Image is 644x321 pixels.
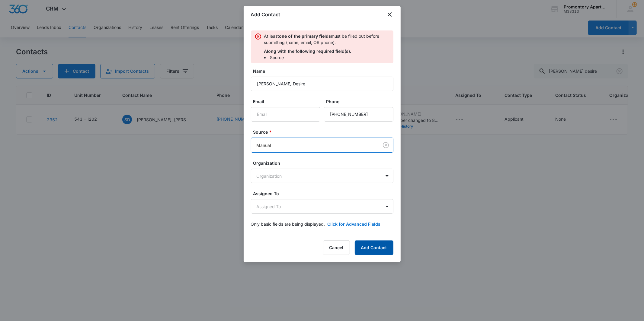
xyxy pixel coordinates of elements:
p: At least must be filled out before submitting (name, email, OR phone). [264,33,390,46]
p: Along with the following required field(s): [264,48,390,54]
strong: one of the primary fields [279,33,331,39]
li: Source [264,54,390,61]
input: Name [251,77,393,91]
button: Cancel [323,240,350,255]
input: Email [251,107,320,122]
label: Name [253,68,396,74]
button: close [386,11,393,18]
label: Assigned To [253,190,396,197]
label: Phone [326,98,396,105]
h1: Add Contact [251,11,280,18]
button: Click for Advanced Fields [328,221,381,227]
label: Source [253,129,396,135]
p: Only basic fields are being displayed. [251,221,325,227]
button: Clear [381,140,391,150]
input: Phone [324,107,393,122]
label: Organization [253,160,396,166]
label: Email [253,98,323,105]
button: Add Contact [355,240,393,255]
